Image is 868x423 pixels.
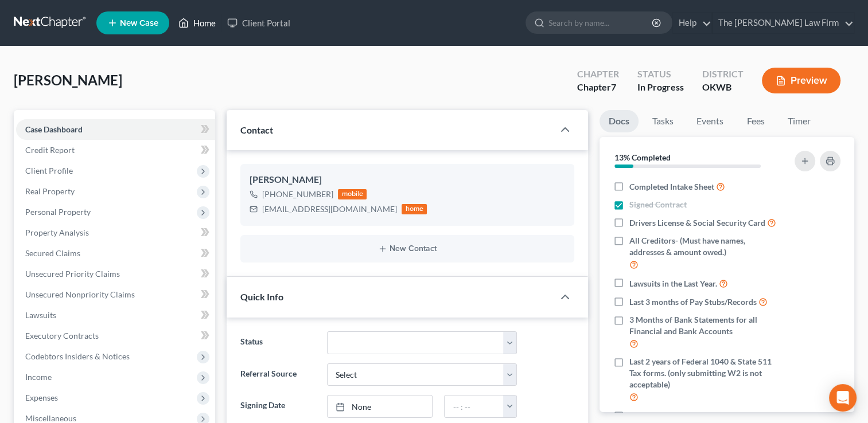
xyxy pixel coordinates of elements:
[338,189,367,199] div: mobile
[25,186,75,196] span: Real Property
[577,68,619,81] div: Chapter
[737,110,774,132] a: Fees
[25,372,52,382] span: Income
[16,305,215,326] a: Lawsuits
[25,228,89,237] span: Property Analysis
[16,222,215,243] a: Property Analysis
[25,124,83,134] span: Case Dashboard
[235,331,321,354] label: Status
[445,395,504,417] input: -- : --
[629,217,765,229] span: Drivers License & Social Security Card
[629,278,717,289] span: Lawsuits in the Last Year.
[687,110,733,132] a: Events
[16,264,215,284] a: Unsecured Priority Claims
[250,173,565,187] div: [PERSON_NAME]
[16,119,215,140] a: Case Dashboard
[25,393,58,402] span: Expenses
[25,289,135,299] span: Unsecured Nonpriority Claims
[548,12,653,33] input: Search by name...
[25,145,75,155] span: Credit Report
[14,72,122,88] span: [PERSON_NAME]
[643,110,683,132] a: Tasks
[637,81,684,94] div: In Progress
[629,235,781,258] span: All Creditors- (Must have names, addresses & amount owed.)
[702,68,744,81] div: District
[25,310,56,320] span: Lawsuits
[250,244,565,253] button: New Contact
[235,395,321,418] label: Signing Date
[629,199,687,210] span: Signed Contract
[328,395,433,417] a: None
[629,356,781,390] span: Last 2 years of Federal 1040 & State 511 Tax forms. (only submitting W2 is not acceptable)
[16,243,215,264] a: Secured Claims
[25,207,91,217] span: Personal Property
[25,269,120,279] span: Unsecured Priority Claims
[25,248,80,258] span: Secured Claims
[25,166,73,175] span: Client Profile
[262,189,333,200] div: [PHONE_NUMBER]
[629,181,714,193] span: Completed Intake Sheet
[173,13,221,33] a: Home
[402,204,427,214] div: home
[611,81,616,92] span: 7
[240,124,273,135] span: Contact
[779,110,820,132] a: Timer
[235,363,321,386] label: Referral Source
[762,68,840,93] button: Preview
[629,410,757,422] span: Real Property Deeds and Mortgages
[221,13,296,33] a: Client Portal
[637,68,684,81] div: Status
[614,152,671,162] strong: 13% Completed
[16,140,215,160] a: Credit Report
[673,13,711,33] a: Help
[240,291,283,302] span: Quick Info
[25,351,130,361] span: Codebtors Insiders & Notices
[16,284,215,305] a: Unsecured Nonpriority Claims
[120,19,158,28] span: New Case
[629,296,757,308] span: Last 3 months of Pay Stubs/Records
[713,13,854,33] a: The [PERSON_NAME] Law Firm
[25,331,99,340] span: Executory Contracts
[829,384,857,412] div: Open Intercom Messenger
[16,326,215,346] a: Executory Contracts
[600,110,639,132] a: Docs
[262,203,397,215] div: [EMAIL_ADDRESS][DOMAIN_NAME]
[25,413,76,423] span: Miscellaneous
[702,81,744,94] div: OKWB
[577,81,619,94] div: Chapter
[629,314,781,337] span: 3 Months of Bank Statements for all Financial and Bank Accounts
